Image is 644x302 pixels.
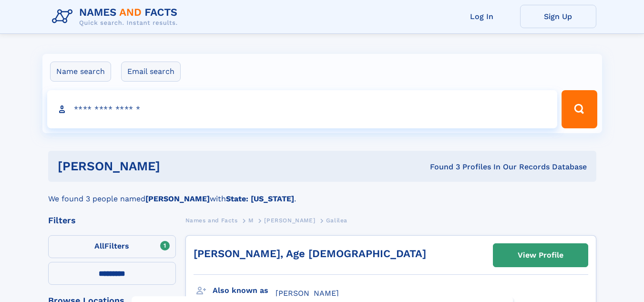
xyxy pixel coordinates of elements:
[145,194,210,203] b: [PERSON_NAME]
[562,90,597,128] button: Search Button
[248,214,254,226] a: M
[58,160,295,172] h1: [PERSON_NAME]
[213,282,276,299] h3: Also known as
[47,90,558,128] input: search input
[48,4,185,30] img: Logo Names and Facts
[94,241,104,250] span: All
[185,214,238,226] a: Names and Facts
[295,162,587,172] div: Found 3 Profiles In Our Records Database
[264,217,315,224] span: [PERSON_NAME]
[520,5,596,28] a: Sign Up
[48,235,176,258] label: Filters
[48,182,596,205] div: We found 3 people named with .
[264,214,315,226] a: [PERSON_NAME]
[121,62,181,82] label: Email search
[248,217,254,224] span: M
[493,244,588,267] a: View Profile
[276,289,339,298] span: [PERSON_NAME]
[50,62,111,82] label: Name search
[444,5,520,28] a: Log In
[48,216,176,225] div: Filters
[226,194,294,203] b: State: [US_STATE]
[326,217,348,224] span: Galilea
[194,248,426,260] a: [PERSON_NAME], Age [DEMOGRAPHIC_DATA]
[518,244,563,266] div: View Profile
